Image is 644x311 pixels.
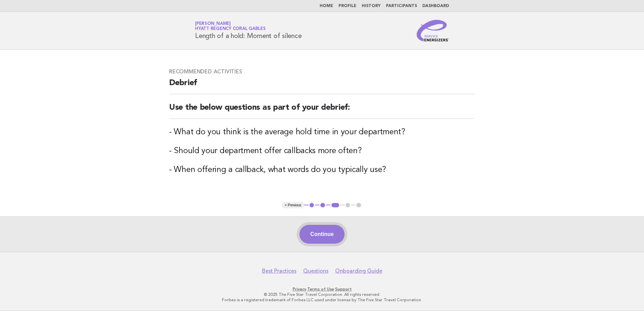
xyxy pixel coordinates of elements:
a: Privacy [293,287,306,291]
a: Questions [303,268,328,274]
a: Best Practices [262,268,296,274]
h3: Recommended activities [169,68,475,75]
h2: Debrief [169,78,475,94]
a: Support [335,287,352,291]
span: Hyatt Regency Coral Gables [195,27,266,31]
a: Terms of Use [307,287,334,291]
button: 1 [309,202,315,209]
a: Profile [339,4,356,8]
a: Dashboard [422,4,449,8]
h3: - Should your department offer callbacks more often? [169,146,475,157]
h1: Length of a hold: Moment of silence [195,22,301,39]
p: © 2025 The Five Star Travel Corporation. All rights reserved. [116,292,528,297]
p: Forbes is a registered trademark of Forbes LLC used under license by The Five Star Travel Corpora... [116,297,528,303]
button: 2 [319,202,326,209]
h2: Use the below questions as part of your debrief: [169,102,475,119]
img: Service Energizers [417,20,449,41]
a: Onboarding Guide [335,268,382,274]
a: Participants [386,4,417,8]
a: [PERSON_NAME]Hyatt Regency Coral Gables [195,22,266,31]
button: 3 [330,202,340,209]
p: · · [116,286,528,292]
button: < Previous [282,202,304,209]
a: History [362,4,381,8]
a: Home [320,4,333,8]
h3: - When offering a callback, what words do you typically use? [169,165,475,175]
button: Continue [299,225,344,244]
h3: - What do you think is the average hold time in your department? [169,127,475,138]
